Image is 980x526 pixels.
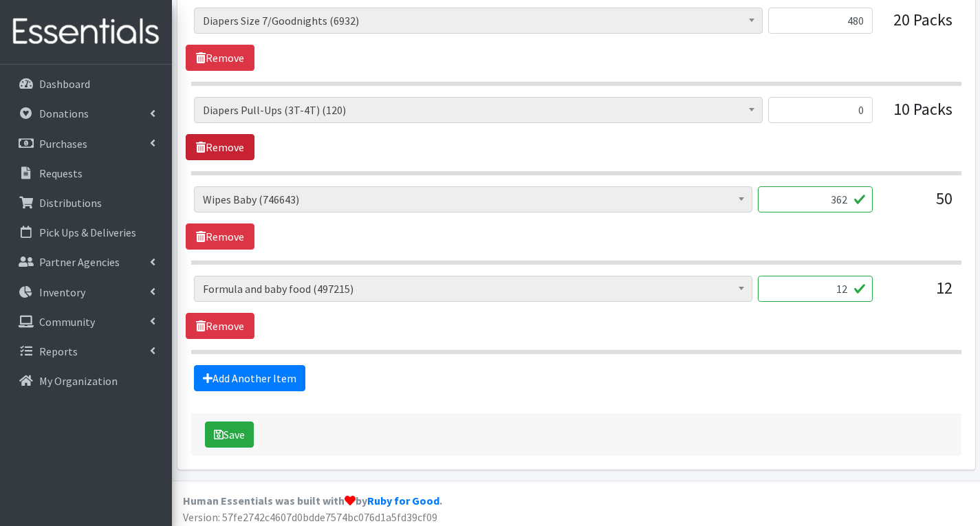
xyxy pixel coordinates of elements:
div: 12 [884,276,952,313]
a: Add Another Item [194,365,305,391]
p: Pick Ups & Deliveries [39,226,136,239]
input: Quantity [758,186,873,212]
p: Purchases [39,137,87,151]
a: Inventory [6,278,166,306]
p: Dashboard [39,77,90,91]
img: HumanEssentials [6,9,166,55]
strong: Human Essentials was built with by . [183,494,442,507]
p: Requests [39,166,83,180]
span: Formula and baby food (497215) [203,279,743,298]
a: Requests [6,160,166,187]
a: Donations [6,100,166,127]
div: 20 Packs [884,8,952,45]
div: 10 Packs [884,97,952,134]
a: Dashboard [6,70,166,98]
button: Save [205,421,254,448]
a: Pick Ups & Deliveries [6,219,166,246]
span: Diapers Pull-Ups (3T-4T) (120) [203,100,754,120]
a: Distributions [6,189,166,217]
div: 50 [884,186,952,223]
span: Version: 57fe2742c4607d0bdde7574bc076d1a5fd39cf09 [183,510,437,524]
span: Diapers Size 7/Goodnights (6932) [194,8,763,34]
a: Remove [186,134,254,160]
span: Wipes Baby (746643) [203,190,743,209]
a: My Organization [6,367,166,395]
p: Community [39,315,95,329]
p: Partner Agencies [39,255,120,269]
a: Remove [186,223,254,250]
a: Partner Agencies [6,248,166,276]
input: Quantity [768,8,873,34]
span: Diapers Size 7/Goodnights (6932) [203,11,754,30]
a: Reports [6,338,166,365]
p: Donations [39,107,89,120]
a: Ruby for Good [367,494,439,507]
a: Remove [186,45,254,71]
p: Inventory [39,285,85,299]
p: My Organization [39,374,118,388]
a: Remove [186,313,254,339]
span: Formula and baby food (497215) [194,276,752,302]
input: Quantity [768,97,873,123]
input: Quantity [758,276,873,302]
a: Purchases [6,130,166,157]
span: Diapers Pull-Ups (3T-4T) (120) [194,97,763,123]
p: Reports [39,344,78,358]
p: Distributions [39,196,102,210]
span: Wipes Baby (746643) [194,186,752,212]
a: Community [6,308,166,336]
